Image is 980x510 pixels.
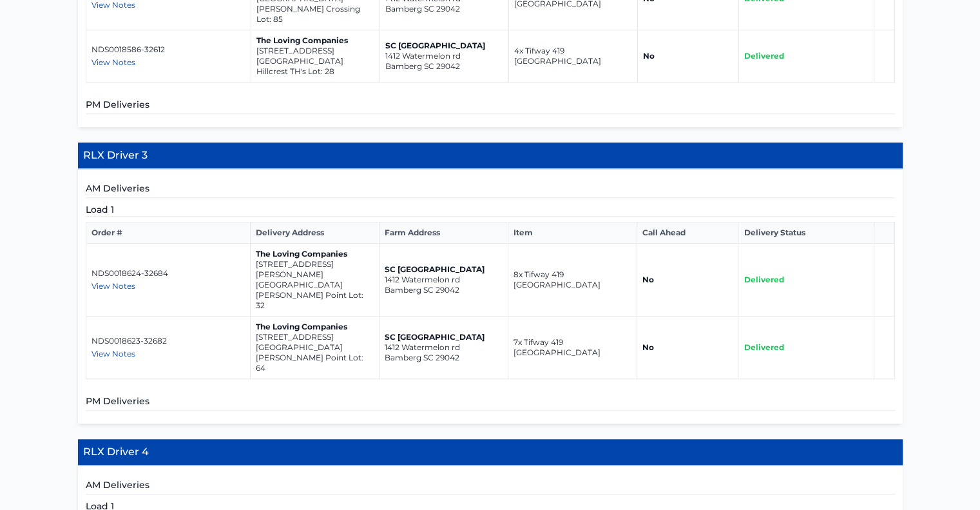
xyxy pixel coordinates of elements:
span: View Notes [91,57,135,67]
th: Order # [86,222,250,244]
p: [GEOGRAPHIC_DATA] [256,280,374,290]
h5: AM Deliveries [86,182,895,198]
p: Bamberg SC 29042 [385,285,503,295]
td: 7x Tifway 419 [GEOGRAPHIC_DATA] [508,317,637,379]
p: Bamberg SC 29042 [385,353,503,363]
h4: RLX Driver 3 [78,142,903,169]
strong: No [642,342,654,352]
p: [PERSON_NAME] Point Lot: 32 [256,290,374,311]
strong: No [642,275,654,284]
p: The Loving Companies [256,35,374,46]
strong: No [643,51,655,61]
th: Delivery Address [250,222,379,244]
p: [GEOGRAPHIC_DATA] [256,56,374,66]
p: SC [GEOGRAPHIC_DATA] [385,264,503,275]
h5: PM Deliveries [86,395,895,411]
p: [STREET_ADDRESS] [256,46,374,56]
p: [PERSON_NAME] Crossing Lot: 85 [256,4,374,25]
span: Delivered [744,275,783,284]
p: [STREET_ADDRESS] [256,332,374,342]
p: 1412 Watermelon rd [385,275,503,285]
p: [PERSON_NAME] Point Lot: 64 [256,353,374,373]
span: Delivered [744,51,784,61]
span: View Notes [91,349,135,358]
p: 1412 Watermelon rd [385,342,503,353]
p: 1412 Watermelon rd [385,51,503,61]
p: SC [GEOGRAPHIC_DATA] [385,41,503,51]
td: 4x Tifway 419 [GEOGRAPHIC_DATA] [508,30,637,83]
p: [STREET_ADDRESS][PERSON_NAME] [256,259,374,280]
p: SC [GEOGRAPHIC_DATA] [385,332,503,342]
p: The Loving Companies [256,322,374,332]
p: NDS0018623-32682 [91,336,245,346]
h4: RLX Driver 4 [78,439,903,466]
p: Bamberg SC 29042 [385,4,503,14]
p: NDS0018586-32612 [91,44,245,55]
span: Delivered [744,342,783,352]
p: Hillcrest TH's Lot: 28 [256,66,374,77]
p: [GEOGRAPHIC_DATA] [256,342,374,353]
p: NDS0018624-32684 [91,268,245,279]
td: 8x Tifway 419 [GEOGRAPHIC_DATA] [508,244,637,317]
th: Delivery Status [738,222,874,244]
p: The Loving Companies [256,249,374,259]
h5: Load 1 [86,203,895,217]
h5: AM Deliveries [86,478,895,495]
th: Farm Address [379,222,508,244]
span: View Notes [91,281,135,291]
p: Bamberg SC 29042 [385,61,503,72]
th: Call Ahead [637,222,738,244]
h5: PM Deliveries [86,98,895,114]
th: Item [508,222,637,244]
